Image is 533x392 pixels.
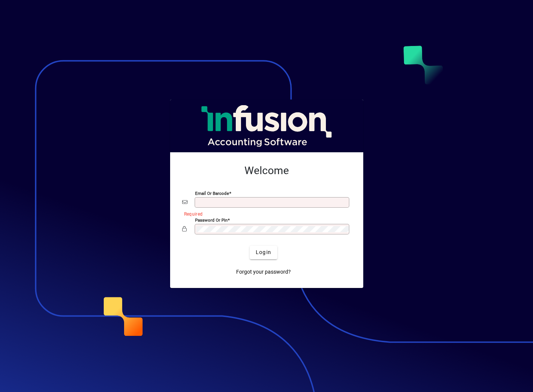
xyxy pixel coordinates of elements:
[182,164,351,177] h2: Welcome
[233,265,294,279] a: Forgot your password?
[184,210,345,217] mat-error: Required
[256,248,271,256] span: Login
[195,217,227,222] mat-label: Password or Pin
[250,246,277,259] button: Login
[195,190,229,196] mat-label: Email or Barcode
[236,268,291,276] span: Forgot your password?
